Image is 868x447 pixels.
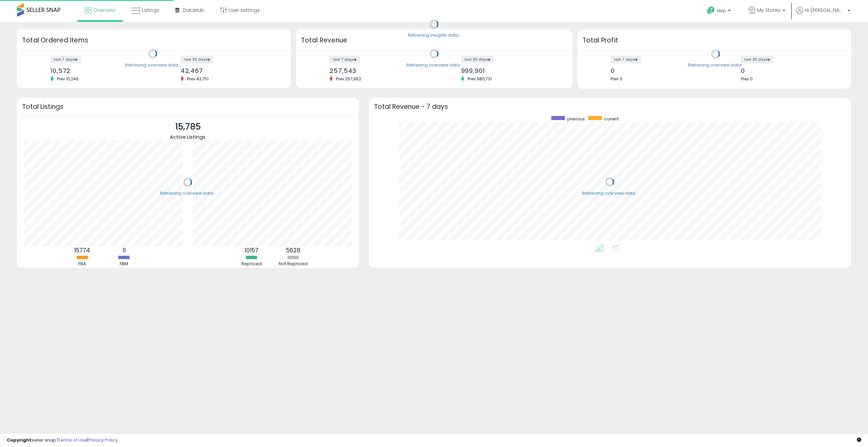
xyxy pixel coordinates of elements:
div: Retrieving overview data.. [160,191,215,197]
div: Retrieving overview data.. [125,62,180,68]
div: Retrieving overview data.. [582,190,637,196]
span: Help [717,8,726,14]
span: DataHub [183,7,204,14]
div: Retrieving overview data.. [688,62,743,69]
i: Get Help [707,6,715,15]
a: Hi [PERSON_NAME] [796,7,850,22]
span: Overview [93,7,115,14]
a: Help [702,1,737,22]
span: My Stores [757,7,781,14]
span: Listings [142,7,159,14]
div: Retrieving overview data.. [407,62,462,68]
span: Hi [PERSON_NAME] [805,7,846,14]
